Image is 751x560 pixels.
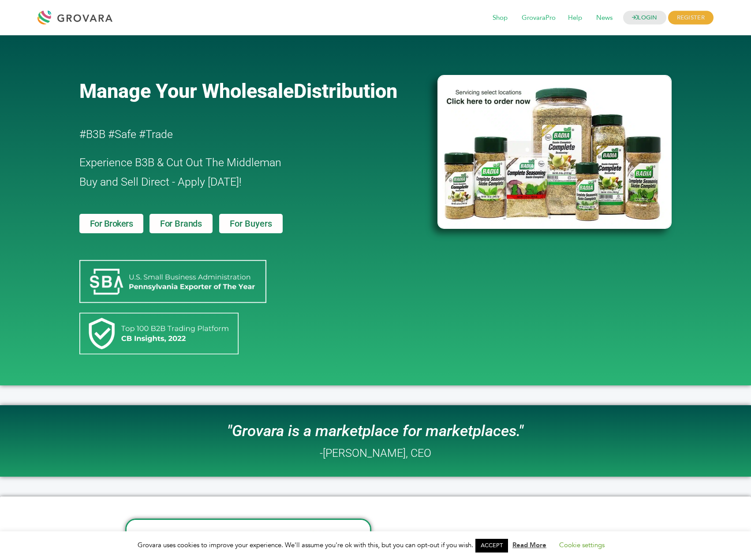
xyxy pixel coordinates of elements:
span: Help [562,10,588,26]
a: For Brokers [79,214,144,233]
span: For Brokers [90,219,133,228]
a: Manage Your WholesaleDistribution [79,79,423,103]
a: ACCEPT [475,539,508,553]
span: REGISTER [668,11,714,25]
a: GrovaraPro [516,13,562,23]
span: Shop [486,10,514,26]
a: News [590,13,619,23]
i: "Grovara is a marketplace for marketplaces." [227,422,523,440]
a: Read More [512,541,546,549]
span: Experience B3B & Cut Out The Middleman [79,156,281,169]
a: For Brands [149,214,213,233]
a: Shop [486,13,514,23]
span: For Buyers [230,219,272,228]
h2: -[PERSON_NAME], CEO [320,448,431,459]
span: Grovara uses cookies to improve your experience. We'll assume you're ok with this, but you can op... [138,541,613,549]
span: Distribution [294,79,397,103]
span: For Brands [160,219,202,228]
span: GrovaraPro [516,10,562,26]
a: LOGIN [623,11,666,25]
span: Manage Your Wholesale [79,79,294,103]
span: News [590,10,619,26]
a: Help [562,13,588,23]
a: For Buyers [219,214,283,233]
h2: #B3B #Safe #Trade [79,125,387,144]
span: Buy and Sell Direct - Apply [DATE]! [79,175,242,188]
a: Cookie settings [559,541,605,549]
